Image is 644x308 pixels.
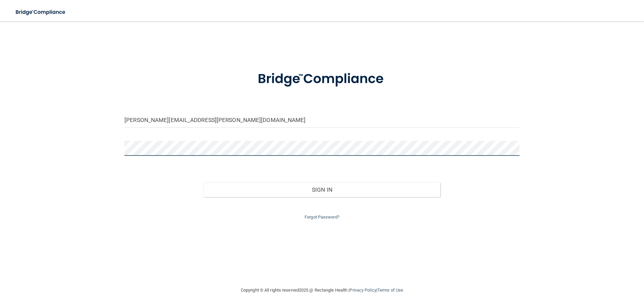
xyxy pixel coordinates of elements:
[350,288,376,293] a: Privacy Policy
[204,182,441,197] button: Sign In
[200,280,444,301] div: Copyright © All rights reserved 2025 @ Rectangle Health | |
[124,113,520,128] input: Email
[244,62,400,97] img: bridge_compliance_login_screen.278c3ca4.svg
[377,288,403,293] a: Terms of Use
[305,214,339,220] a: Forgot Password?
[10,5,72,19] img: bridge_compliance_login_screen.278c3ca4.svg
